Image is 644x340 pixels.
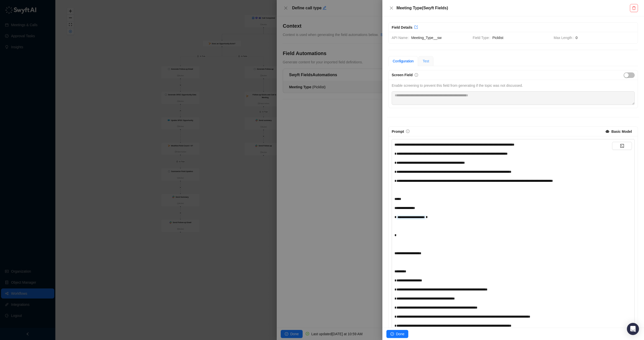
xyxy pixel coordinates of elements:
strong: Basic Model [611,130,632,134]
span: API Name [392,35,411,40]
span: Test [423,59,429,63]
span: code [620,144,624,148]
span: Max Length [554,35,576,40]
span: Meeting_Type__sw [411,35,469,40]
span: Field Type [473,35,492,40]
h5: Meeting Type ( Swyft Fields ) [396,5,630,11]
span: info-circle [406,130,410,133]
button: Done [386,330,408,338]
span: Screen Field [392,73,413,77]
div: Open Intercom Messenger [627,323,639,335]
span: Prompt [392,130,404,134]
span: Done [396,331,404,337]
span: check-circle [390,332,394,336]
span: close [389,6,393,10]
button: Close [388,5,394,11]
span: Enable screening to prevent this field from generating if the topic was not discussed. [392,83,523,88]
span: info-circle [415,73,418,77]
div: Field Details [392,25,412,30]
span: Picklist [492,35,550,40]
a: info-circle [406,130,410,134]
div: Configuration [393,58,414,64]
span: export [414,25,418,29]
a: info-circle [415,73,418,77]
span: delete [632,6,636,10]
span: 0 [576,35,635,40]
